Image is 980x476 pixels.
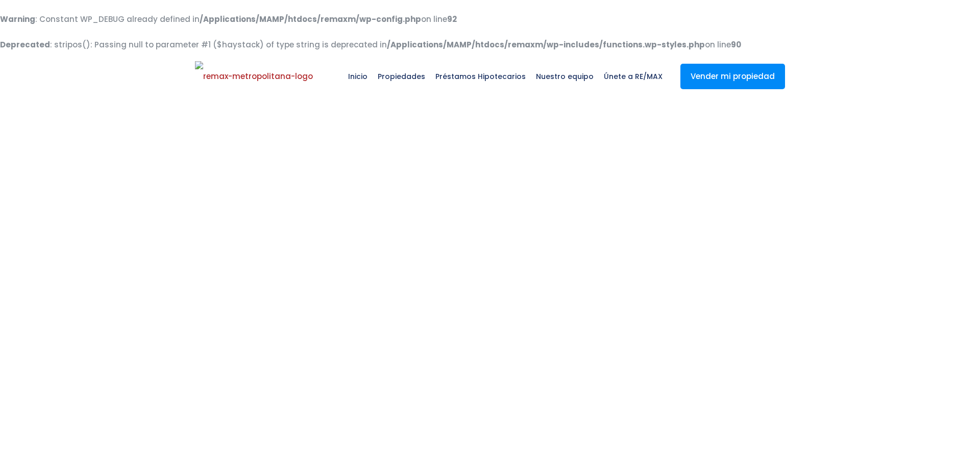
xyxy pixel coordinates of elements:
span: Préstamos Hipotecarios [430,61,531,92]
b: /Applications/MAMP/htdocs/remaxm/wp-includes/functions.wp-styles.php [387,39,705,50]
b: 92 [447,14,457,24]
a: Préstamos Hipotecarios [430,51,531,102]
span: Únete a RE/MAX [599,61,668,92]
a: Únete a RE/MAX [599,51,668,102]
a: RE/MAX Metropolitana [195,51,313,102]
a: Propiedades [373,51,430,102]
b: 90 [731,39,741,50]
a: Inicio [343,51,373,102]
img: remax-metropolitana-logo [195,61,313,92]
span: Nuestro equipo [531,61,599,92]
a: Nuestro equipo [531,51,599,102]
a: Vender mi propiedad [680,64,785,89]
b: /Applications/MAMP/htdocs/remaxm/wp-config.php [200,14,421,24]
span: Inicio [343,61,373,92]
span: Propiedades [373,61,430,92]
